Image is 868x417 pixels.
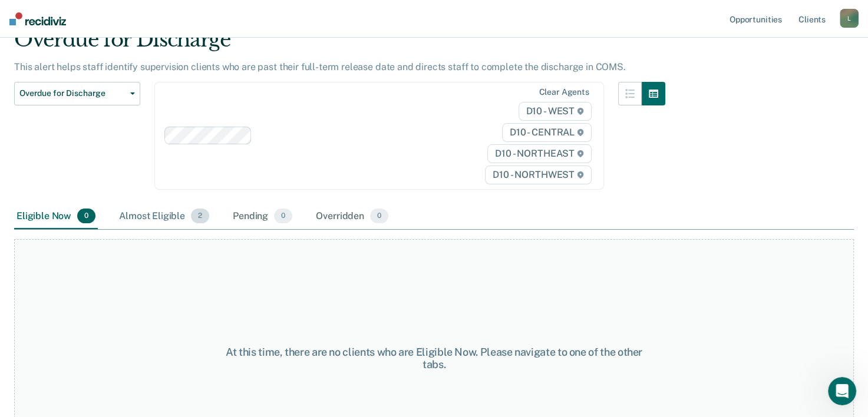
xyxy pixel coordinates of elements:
[117,204,212,230] div: Almost Eligible2
[14,204,98,230] div: Eligible Now0
[487,144,591,163] span: D10 - NORTHEAST
[485,166,591,184] span: D10 - NORTHWEST
[191,208,209,224] span: 2
[14,28,665,61] div: Overdue for Discharge
[9,12,66,25] img: Recidiviz
[519,102,592,121] span: D10 - WEST
[539,87,589,97] div: Clear agents
[230,204,295,230] div: Pending0
[840,9,859,28] button: L
[14,82,140,105] button: Overdue for Discharge
[225,346,644,371] div: At this time, there are no clients who are Eligible Now. Please navigate to one of the other tabs.
[19,88,126,98] span: Overdue for Discharge
[828,377,856,405] iframe: Intercom live chat
[370,208,388,224] span: 0
[502,123,592,142] span: D10 - CENTRAL
[14,61,626,72] p: This alert helps staff identify supervision clients who are past their full-term release date and...
[274,208,292,224] span: 0
[313,204,391,230] div: Overridden0
[77,208,95,224] span: 0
